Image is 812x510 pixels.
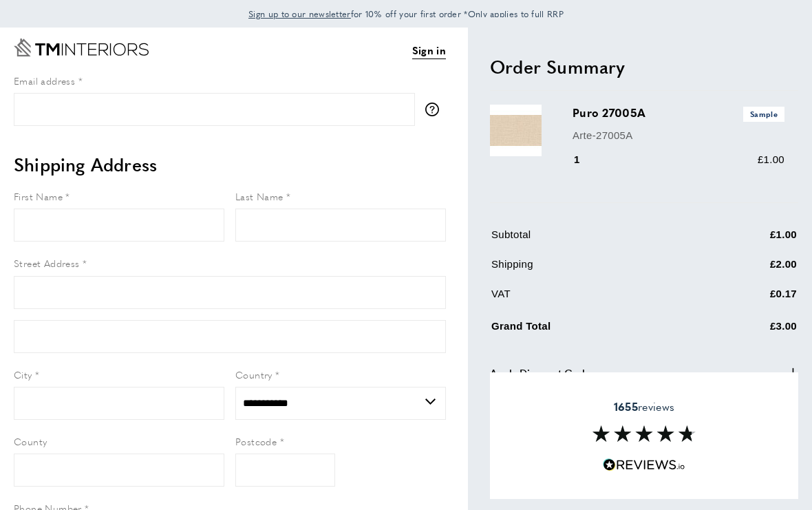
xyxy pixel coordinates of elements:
[614,399,638,414] strong: 1655
[743,107,784,121] span: Sample
[490,54,798,79] h2: Order Summary
[14,434,47,448] span: County
[490,365,590,381] span: Apply Discount Code
[425,103,446,116] button: More information
[491,286,701,312] td: VAT
[573,105,784,121] h3: Puro 27005A
[248,7,351,21] a: Sign up to our newsletter
[603,458,685,471] img: Reviews.io 5 stars
[490,105,542,156] img: Puro 27005A
[702,286,797,312] td: £0.17
[491,315,701,345] td: Grand Total
[14,39,149,56] a: Go to Home page
[758,153,784,165] span: £1.00
[614,400,674,414] span: reviews
[248,8,564,20] span: for 10% off your first order *Only applies to full RRP
[412,42,446,59] a: Sign in
[573,151,599,168] div: 1
[14,368,32,381] span: City
[592,425,696,442] img: Reviews section
[14,189,63,203] span: First Name
[14,256,80,270] span: Street Address
[573,127,784,144] p: Arte-27005A
[14,152,446,177] h2: Shipping Address
[248,8,351,20] span: Sign up to our newsletter
[702,256,797,283] td: £2.00
[702,315,797,345] td: £3.00
[702,226,797,253] td: £1.00
[14,74,75,87] span: Email address
[491,256,701,283] td: Shipping
[235,189,284,203] span: Last Name
[235,368,273,381] span: Country
[235,434,277,448] span: Postcode
[491,226,701,253] td: Subtotal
